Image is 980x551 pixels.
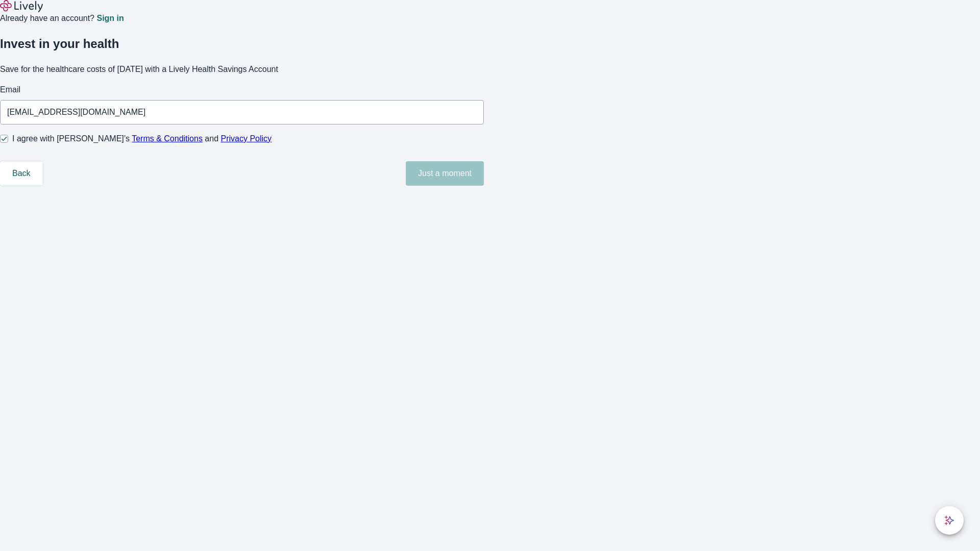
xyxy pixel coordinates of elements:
button: chat [935,506,964,535]
svg: Lively AI Assistant [944,515,954,525]
a: Terms & Conditions [132,134,203,143]
a: Sign in [96,14,124,22]
a: Privacy Policy [221,134,272,143]
span: I agree with [PERSON_NAME]’s and [12,133,272,145]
